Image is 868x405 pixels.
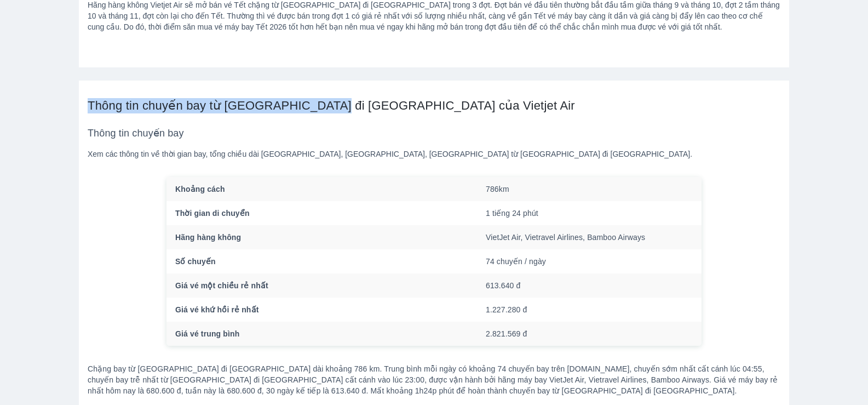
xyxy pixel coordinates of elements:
span: 1.227.280 đ [486,304,693,315]
span: 2.821.569 đ [486,328,693,339]
span: Giá vé trung bình [175,328,486,339]
span: Khoảng cách [175,184,486,195]
span: Giá vé một chiều rẻ nhất [175,280,486,291]
p: Chặng bay từ [GEOGRAPHIC_DATA] đi [GEOGRAPHIC_DATA] dài khoảng 786 km. Trung bình mỗi ngày có kho... [88,363,780,396]
span: Thời gian di chuyển [175,208,486,219]
span: 786km [486,184,693,195]
h2: Thông tin chuyến bay từ [GEOGRAPHIC_DATA] đi [GEOGRAPHIC_DATA] của Vietjet Air [88,98,780,113]
span: Số chuyến [175,256,486,267]
span: VietJet Air, Vietravel Airlines, Bamboo Airways [486,232,693,243]
div: Xem các thông tin về thời gian bay, tổng chiều dài [GEOGRAPHIC_DATA], [GEOGRAPHIC_DATA], [GEOGRAP... [88,149,780,159]
span: 74 chuyến / ngày [486,256,693,267]
h3: Thông tin chuyến bay [88,127,780,140]
span: Hãng hàng không [175,232,486,243]
span: 1 tiếng 24 phút [486,208,693,219]
span: 613.640 đ [486,280,693,291]
span: Giá vé khứ hồi rẻ nhất [175,304,486,315]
